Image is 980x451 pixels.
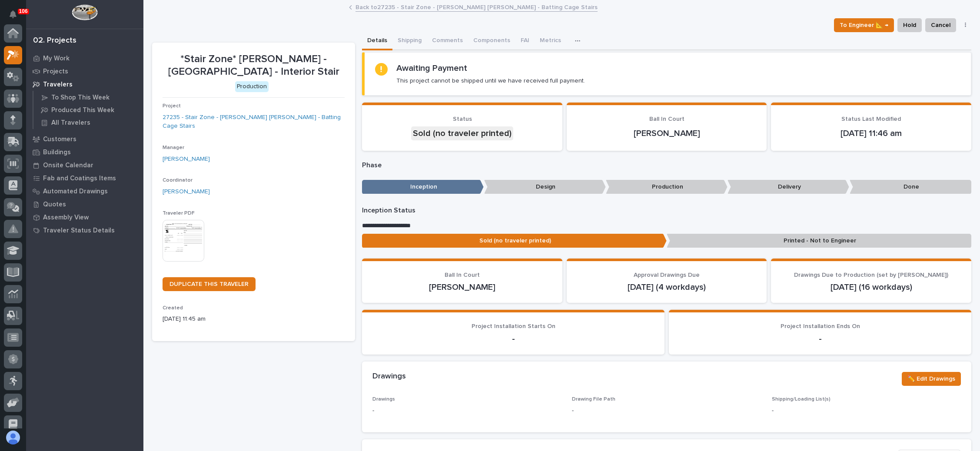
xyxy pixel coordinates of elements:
[43,188,108,196] p: Automated Drawings
[235,81,269,92] div: Production
[43,227,115,235] p: Traveler Status Details
[362,180,484,194] p: Inception
[907,374,955,384] span: ✏️ Edit Drawings
[163,277,256,291] a: DUPLICATE THIS TRAVELER
[468,32,515,50] button: Components
[372,406,561,415] p: -
[19,8,28,14] p: 106
[26,133,143,146] a: Customers
[472,323,555,329] span: Project Installation Starts On
[163,187,210,196] a: [PERSON_NAME]
[26,159,143,172] a: Onsite Calendar
[396,63,467,73] h2: Awaiting Payment
[577,282,757,292] p: [DATE] (4 workdays)
[372,334,654,344] p: -
[453,116,472,122] span: Status
[163,113,345,131] a: 27235 - Stair Zone - [PERSON_NAME] [PERSON_NAME] - Batting Cage Stairs
[163,315,345,324] p: [DATE] 11:45 am
[51,119,90,127] p: All Travelers
[163,211,195,216] span: Traveler PDF
[169,281,249,287] span: DUPLICATE THIS TRAVELER
[484,180,606,194] p: Design
[606,180,728,194] p: Production
[163,178,193,183] span: Coordinator
[26,52,143,65] a: My Work
[572,406,574,415] p: -
[372,282,552,292] p: [PERSON_NAME]
[4,428,22,447] button: users-avatar
[392,32,427,50] button: Shipping
[572,397,615,402] span: Drawing File Path
[72,4,97,20] img: Workspace Logo
[396,77,585,85] p: This project cannot be shipped until we have received full payment.
[43,55,70,63] p: My Work
[362,234,667,248] p: Sold (no traveler printed)
[33,91,143,103] a: To Shop This Week
[362,161,971,169] p: Phase
[781,282,961,292] p: [DATE] (16 workdays)
[925,18,956,32] button: Cancel
[26,198,143,211] a: Quotes
[163,145,184,150] span: Manager
[794,272,948,278] span: Drawings Due to Production (set by [PERSON_NAME])
[43,201,66,209] p: Quotes
[163,103,181,109] span: Project
[577,128,757,139] p: [PERSON_NAME]
[26,146,143,159] a: Buildings
[355,2,598,12] a: Back to27235 - Stair Zone - [PERSON_NAME] [PERSON_NAME] - Batting Cage Stairs
[362,206,971,215] p: Inception Status
[43,68,68,76] p: Projects
[649,116,684,122] span: Ball In Court
[445,272,480,278] span: Ball In Court
[897,18,922,32] button: Hold
[667,234,971,248] p: Printed - Not to Engineer
[51,106,114,114] p: Produced This Week
[903,20,916,30] span: Hold
[43,136,76,143] p: Customers
[362,32,392,50] button: Details
[163,155,210,164] a: [PERSON_NAME]
[26,172,143,185] a: Fab and Coatings Items
[33,36,76,46] div: 02. Projects
[850,180,971,194] p: Done
[43,81,73,89] p: Travelers
[535,32,566,50] button: Metrics
[33,104,143,116] a: Produced This Week
[372,397,395,402] span: Drawings
[728,180,849,194] p: Delivery
[33,116,143,129] a: All Travelers
[411,126,513,140] div: Sold (no traveler printed)
[163,305,183,311] span: Created
[4,5,22,23] button: Notifications
[43,149,71,156] p: Buildings
[26,65,143,78] a: Projects
[931,20,950,30] span: Cancel
[26,78,143,91] a: Travelers
[163,53,345,78] p: *Stair Zone* [PERSON_NAME] - [GEOGRAPHIC_DATA] - Interior Stair
[679,334,961,344] p: -
[11,10,22,24] div: Notifications106
[427,32,468,50] button: Comments
[781,323,860,329] span: Project Installation Ends On
[840,20,888,30] span: To Engineer 📐 →
[43,175,116,182] p: Fab and Coatings Items
[43,162,93,169] p: Onsite Calendar
[26,211,143,224] a: Assembly View
[372,372,406,381] h2: Drawings
[834,18,894,32] button: To Engineer 📐 →
[51,94,110,102] p: To Shop This Week
[772,397,831,402] span: Shipping/Loading List(s)
[781,128,961,139] p: [DATE] 11:46 am
[26,224,143,237] a: Traveler Status Details
[26,185,143,198] a: Automated Drawings
[841,116,901,122] span: Status Last Modified
[902,372,961,386] button: ✏️ Edit Drawings
[43,214,89,222] p: Assembly View
[634,272,700,278] span: Approval Drawings Due
[772,406,961,415] p: -
[515,32,535,50] button: FAI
